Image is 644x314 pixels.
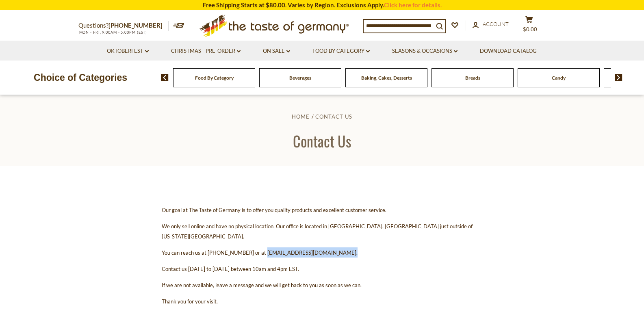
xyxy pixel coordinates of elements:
[161,74,169,81] img: previous arrow
[312,47,370,56] a: Food By Category
[292,113,310,120] a: Home
[523,26,537,32] span: $0.00
[552,75,566,81] a: Candy
[171,47,241,56] a: Christmas - PRE-ORDER
[162,223,473,240] span: We only sell online and have no physical location. Our office is located in [GEOGRAPHIC_DATA], [G...
[107,47,149,56] a: Oktoberfest
[483,21,509,27] span: Account
[473,20,509,29] a: Account
[615,74,622,81] img: next arrow
[517,16,542,36] button: $0.00
[25,132,619,150] h1: Contact Us
[162,207,386,213] span: Our goal at The Taste of Germany is to offer you quality products and excellent customer service.
[162,298,218,305] span: Thank you for your visit.
[263,47,290,56] a: On Sale
[108,22,163,29] a: [PHONE_NUMBER]
[465,75,480,81] a: Breads
[384,1,442,9] a: Click here for details.
[392,47,458,56] a: Seasons & Occasions
[195,75,234,81] a: Food By Category
[162,249,358,256] span: You can reach us at [PHONE_NUMBER] or at [EMAIL_ADDRESS][DOMAIN_NAME].
[289,75,311,81] a: Beverages
[78,20,169,31] p: Questions?
[480,47,537,56] a: Download Catalog
[162,266,299,272] span: Contact us [DATE] to [DATE] between 10am and 4pm EST.
[315,113,352,120] a: Contact Us
[361,75,412,81] a: Baking, Cakes, Desserts
[162,282,362,288] span: If we are not available, leave a message and we will get back to you as soon as we can.
[78,30,147,35] span: MON - FRI, 9:00AM - 5:00PM (EST)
